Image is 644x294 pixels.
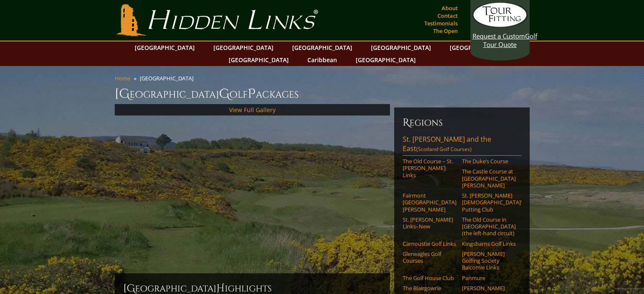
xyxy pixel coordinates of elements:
a: Panmure [462,275,516,281]
a: The Blairgowrie [403,285,456,291]
span: G [219,85,229,102]
a: St. [PERSON_NAME] Links–New [403,216,456,230]
a: [GEOGRAPHIC_DATA] [351,54,420,66]
li: [GEOGRAPHIC_DATA] [140,74,197,82]
a: The Open [431,25,460,37]
a: Home [115,74,130,82]
h6: Regions [403,116,521,129]
a: Request a CustomGolf Tour Quote [473,2,528,49]
a: [GEOGRAPHIC_DATA] [209,41,278,54]
a: The Duke’s Course [462,158,516,165]
a: View Full Gallery [229,106,276,114]
a: The Old Course in [GEOGRAPHIC_DATA] (the left-hand circuit) [462,216,516,237]
a: St. [PERSON_NAME] [DEMOGRAPHIC_DATA]’ Putting Club [462,192,516,213]
span: Request a Custom [473,32,525,40]
a: [PERSON_NAME] Golfing Society Balcomie Links [462,250,516,271]
a: St. [PERSON_NAME] and the East(Scotland Golf Courses) [403,135,521,156]
a: Kingsbarns Golf Links [462,240,516,247]
a: Carnoustie Golf Links [403,240,456,247]
a: [GEOGRAPHIC_DATA] [445,41,514,54]
span: (Scotland Golf Courses) [416,146,472,153]
a: [GEOGRAPHIC_DATA] [367,41,435,54]
a: Gleneagles Golf Courses [403,250,456,264]
a: About [439,2,460,14]
a: Testimonials [422,17,460,29]
span: P [248,85,256,102]
a: [GEOGRAPHIC_DATA] [130,41,199,54]
h1: [GEOGRAPHIC_DATA] olf ackages [115,85,530,102]
a: Contact [435,10,460,22]
a: Caribbean [303,54,341,66]
a: Fairmont [GEOGRAPHIC_DATA][PERSON_NAME] [403,192,456,213]
a: The Golf House Club [403,275,456,281]
a: [GEOGRAPHIC_DATA] [288,41,357,54]
a: The Old Course – St. [PERSON_NAME] Links [403,158,456,179]
a: [PERSON_NAME] [462,285,516,291]
a: The Castle Course at [GEOGRAPHIC_DATA][PERSON_NAME] [462,168,516,189]
a: [GEOGRAPHIC_DATA] [224,54,293,66]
